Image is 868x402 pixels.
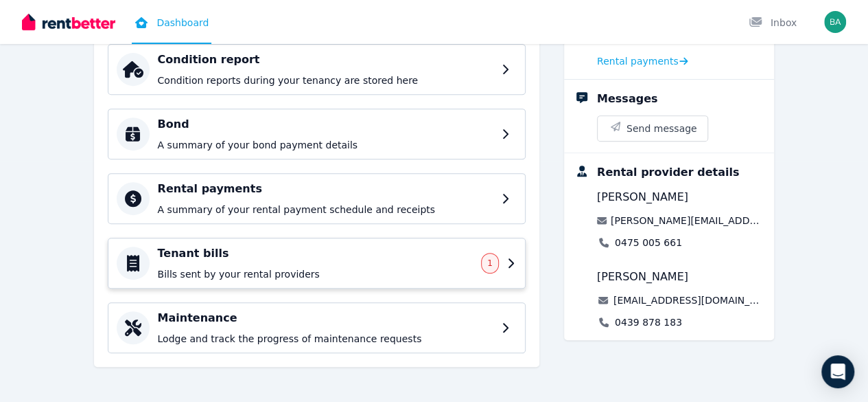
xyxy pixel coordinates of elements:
[158,332,493,346] p: Lodge and track the progress of maintenance requests
[597,91,657,107] div: Messages
[22,12,115,32] img: RentBetter
[597,269,688,285] span: [PERSON_NAME]
[158,181,493,197] h4: Rental payments
[158,245,473,262] h4: Tenant bills
[615,236,682,249] a: 0475 005 661
[613,293,764,307] a: [EMAIL_ADDRESS][DOMAIN_NAME]
[597,164,739,181] div: Rental provider details
[597,189,688,205] span: [PERSON_NAME]
[158,52,493,68] h4: Condition report
[487,258,493,269] span: 1
[821,355,854,388] div: Open Intercom Messenger
[158,203,493,216] p: A summary of your rental payment schedule and receipts
[626,122,697,135] span: Send message
[158,267,473,281] p: Bills sent by your rental providers
[158,138,493,152] p: A summary of your bond payment details
[597,54,688,68] a: Rental payments
[598,116,708,141] button: Send message
[158,116,493,133] h4: Bond
[597,54,679,68] span: Rental payments
[158,310,493,326] h4: Maintenance
[824,11,846,33] img: Leon Barnard
[611,214,764,227] a: [PERSON_NAME][EMAIL_ADDRESS][PERSON_NAME][DOMAIN_NAME]
[615,315,682,329] a: 0439 878 183
[158,74,493,87] p: Condition reports during your tenancy are stored here
[749,16,797,30] div: Inbox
